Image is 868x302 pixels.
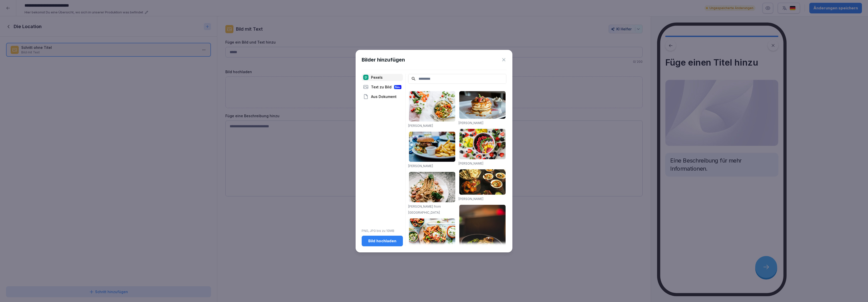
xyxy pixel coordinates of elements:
img: pexels.png [363,75,368,80]
img: pexels-photo-70497.jpeg [409,132,455,162]
img: pexels-photo-1640772.jpeg [409,218,455,253]
a: [PERSON_NAME] [459,121,483,125]
div: Neu [394,85,401,89]
div: Bild hochladen [366,238,399,244]
a: [PERSON_NAME] from [GEOGRAPHIC_DATA] [408,205,441,214]
img: pexels-photo-842571.jpeg [459,205,506,275]
a: [PERSON_NAME] [408,164,433,168]
a: [PERSON_NAME] [408,124,433,128]
img: pexels-photo-958545.jpeg [459,169,506,195]
img: pexels-photo-1640777.jpeg [409,91,455,122]
a: [PERSON_NAME] [459,162,483,165]
div: Text zu Bild [362,84,403,91]
a: [PERSON_NAME] [459,197,483,201]
h1: Bilder hinzufügen [362,56,405,64]
img: pexels-photo-1099680.jpeg [459,129,506,159]
div: Pexels [362,74,403,81]
p: PNG, JPG bis zu 10MB [362,229,403,233]
img: pexels-photo-1279330.jpeg [409,172,455,202]
div: Aus Dokument [362,93,403,100]
button: Bild hochladen [362,236,403,246]
img: pexels-photo-376464.jpeg [459,91,506,119]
